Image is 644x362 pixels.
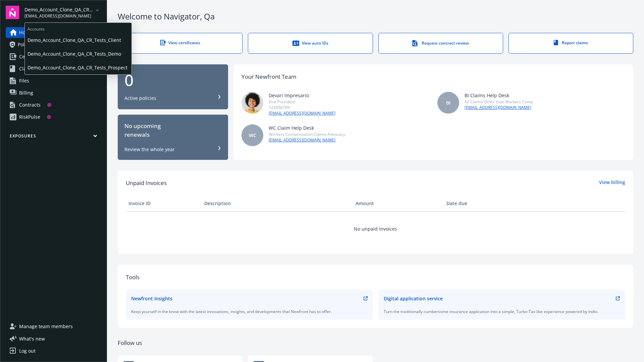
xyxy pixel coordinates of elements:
[19,75,29,86] span: Files
[202,195,353,212] th: Description
[131,309,368,314] div: Keep yourself in the know with the latest innovations, insights, and developments that Newfront h...
[465,99,533,105] div: All Claims Other than Workers Comp
[241,92,263,114] img: photo
[131,40,229,46] div: View certificates
[19,335,45,342] span: What ' s new
[118,339,633,347] div: Follow us
[508,33,633,54] a: Report claims
[249,132,256,139] span: WC
[269,131,345,137] div: Workers Compensation Claims Advocacy
[6,27,101,38] a: Home
[126,179,167,187] span: Unpaid Invoices
[384,309,620,314] div: Turn the traditionally cumbersome insurance application into a simple, Turbo-Tax like experience ...
[248,33,373,54] a: View auto IDs
[19,346,36,356] div: Log out
[19,87,33,98] span: Billing
[6,321,101,332] a: Manage team members
[19,100,41,110] div: Contracts
[118,33,243,54] a: View certificates
[269,137,345,143] a: [EMAIL_ADDRESS][DOMAIN_NAME]
[19,27,32,38] span: Home
[6,335,56,342] button: What's new
[28,47,129,61] span: Demo_Account_Clone_QA_CR_Tests_Demo
[465,92,533,99] div: BI Claims Help Desk
[269,92,335,99] div: Devari Impresario
[6,112,101,122] a: RiskPulse
[6,133,101,141] button: Exposures
[6,51,101,62] a: Certificates
[19,112,40,122] div: RiskPulse
[6,6,19,19] img: navigator-logo.svg
[6,63,101,74] a: Claims
[269,105,335,110] div: 123456789
[24,13,93,19] span: [EMAIL_ADDRESS][DOMAIN_NAME]
[25,23,131,33] span: Accounts
[24,6,93,13] span: Demo_Account_Clone_QA_CR_Tests_Prospect
[124,122,221,139] div: No upcoming renewals
[118,64,228,110] button: 0Active policies
[262,40,359,47] div: View auto IDs
[19,51,44,62] span: Certificates
[118,115,228,160] button: No upcomingrenewalsReview the whole year
[6,87,101,98] a: Billing
[28,61,129,74] span: Demo_Account_Clone_QA_CR_Tests_Prospect
[124,95,156,102] div: Active policies
[6,100,101,110] a: Contracts
[19,321,73,332] span: Manage team members
[93,6,101,14] a: arrowDropDown
[269,124,345,131] div: WC Claim Help Desk
[118,11,633,22] div: Welcome to Navigator , Qa
[126,195,202,212] th: Invoice ID
[446,99,450,106] span: BI
[392,40,489,47] div: Request contract review
[131,295,172,302] div: Newfront Insights
[444,195,520,212] th: Date due
[599,179,625,187] a: View billing
[522,40,620,46] div: Report claims
[6,39,101,50] a: Policies
[6,75,101,86] a: Files
[124,146,175,153] div: Review the whole year
[465,105,533,111] a: [EMAIL_ADDRESS][DOMAIN_NAME]
[124,72,221,88] div: 0
[18,39,35,50] span: Policies
[378,33,503,54] a: Request contract review
[19,63,34,74] span: Claims
[241,72,297,81] div: Your Newfront Team
[384,295,443,302] div: Digital application service
[28,33,129,47] span: Demo_Account_Clone_QA_CR_Tests_Client
[353,195,444,212] th: Amount
[24,6,101,19] button: Demo_Account_Clone_QA_CR_Tests_Prospect[EMAIL_ADDRESS][DOMAIN_NAME]arrowDropDown
[269,99,335,105] div: Vice President
[126,273,625,282] div: Tools
[126,212,625,246] td: No unpaid invoices
[269,110,335,116] a: [EMAIL_ADDRESS][DOMAIN_NAME]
